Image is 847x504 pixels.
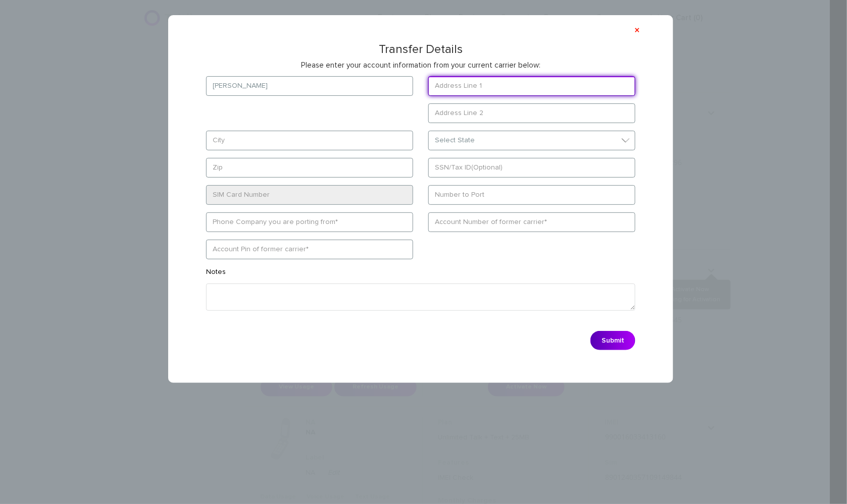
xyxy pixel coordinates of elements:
[428,212,635,232] input: Account Number of former carrier*
[428,185,635,205] input: Number to Port
[428,103,635,123] input: Address Line 2
[206,240,413,259] input: Account Pin of former carrier*
[206,131,413,150] input: City
[191,43,651,56] h3: Transfer Details
[206,267,226,281] label: Notes
[206,158,413,178] input: Zip
[428,158,635,178] input: SSN/Tax ID(Optional)
[428,76,635,96] input: Address Line 1
[634,25,640,36] button: ×
[206,76,413,96] input: Authorized Name
[206,185,413,205] input: SIM Card Number
[590,331,635,350] button: Submit
[206,212,413,232] input: Phone Company you are porting from*
[191,60,651,71] p: Please enter your account information from your current carrier below:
